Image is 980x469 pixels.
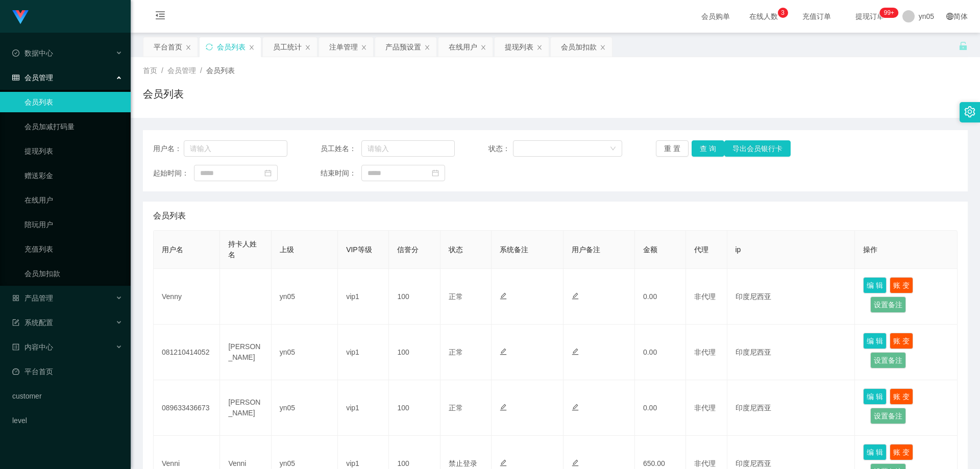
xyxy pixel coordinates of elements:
div: 员工统计 [273,37,302,57]
div: 产品预设置 [385,37,421,57]
i: 图标: menu-fold [143,1,178,33]
span: 上级 [280,245,294,254]
h1: 会员列表 [143,86,184,102]
i: 图标: calendar [264,169,272,177]
button: 账 变 [890,277,913,293]
span: 数据中心 [12,49,53,57]
i: 图标: setting [964,106,975,117]
td: 印度尼西亚 [727,380,855,436]
span: 起始时间： [153,168,194,179]
input: 请输入 [361,140,455,157]
span: 内容中心 [12,343,53,351]
i: 图标: appstore-o [12,294,19,302]
i: 图标: global [946,13,953,20]
span: 代理 [694,245,708,254]
span: 员工姓名： [321,143,361,154]
span: 系统备注 [500,245,528,254]
td: 印度尼西亚 [727,325,855,380]
span: 状态 [449,245,463,254]
i: 图标: edit [572,459,579,466]
span: 用户名 [162,245,183,254]
button: 编 辑 [863,444,887,460]
a: 会员列表 [24,92,122,112]
i: 图标: form [12,319,19,326]
button: 账 变 [890,388,913,405]
td: 089633436673 [154,380,220,436]
div: 会员列表 [217,37,246,57]
td: yn05 [272,325,338,380]
span: 非代理 [694,348,716,356]
td: vip1 [338,325,389,380]
span: ip [736,245,741,254]
i: 图标: close [249,44,255,51]
td: vip1 [338,380,389,436]
span: 会员列表 [153,210,186,222]
i: 图标: close [185,44,191,51]
td: 0.00 [635,325,686,380]
i: 图标: edit [500,459,507,466]
td: 0.00 [635,380,686,436]
a: 图标: dashboard平台首页 [12,361,122,382]
a: 陪玩用户 [24,214,122,235]
td: Venny [154,269,220,325]
span: 正常 [449,348,463,356]
i: 图标: close [600,44,606,51]
td: [PERSON_NAME] [220,380,271,436]
button: 设置备注 [870,408,906,424]
div: 在线用户 [449,37,477,57]
button: 查 询 [692,140,724,157]
button: 编 辑 [863,333,887,349]
i: 图标: check-circle-o [12,50,19,57]
a: level [12,410,122,431]
span: 非代理 [694,292,716,301]
div: 注单管理 [329,37,358,57]
span: 在线人数 [744,13,783,20]
td: 0.00 [635,269,686,325]
i: 图标: table [12,74,19,81]
span: 用户备注 [572,245,600,254]
i: 图标: close [305,44,311,51]
i: 图标: edit [572,292,579,300]
button: 账 变 [890,333,913,349]
button: 设置备注 [870,352,906,368]
i: 图标: unlock [959,41,968,51]
span: 非代理 [694,404,716,412]
span: VIP等级 [346,245,372,254]
p: 3 [781,8,785,18]
i: 图标: edit [572,348,579,355]
i: 图标: close [361,44,367,51]
td: 印度尼西亚 [727,269,855,325]
span: 系统配置 [12,318,53,327]
span: 非代理 [694,459,716,467]
a: 会员加扣款 [24,263,122,284]
span: 结束时间： [321,168,361,179]
sup: 3 [778,8,788,18]
button: 编 辑 [863,277,887,293]
td: vip1 [338,269,389,325]
span: 提现订单 [850,13,889,20]
i: 图标: calendar [432,169,439,177]
div: 提现列表 [505,37,533,57]
span: 首页 [143,66,157,75]
td: yn05 [272,269,338,325]
span: 正常 [449,292,463,301]
td: yn05 [272,380,338,436]
i: 图标: edit [500,292,507,300]
td: 100 [389,269,440,325]
span: 会员列表 [206,66,235,75]
a: 充值列表 [24,239,122,259]
i: 图标: sync [206,43,213,51]
img: logo.9652507e.png [12,10,29,24]
i: 图标: close [480,44,486,51]
span: 用户名： [153,143,184,154]
div: 会员加扣款 [561,37,597,57]
td: 100 [389,325,440,380]
span: / [200,66,202,75]
span: 禁止登录 [449,459,477,467]
i: 图标: edit [500,404,507,411]
i: 图标: edit [572,404,579,411]
button: 账 变 [890,444,913,460]
a: 提现列表 [24,141,122,161]
i: 图标: down [610,145,616,153]
i: 图标: close [536,44,543,51]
